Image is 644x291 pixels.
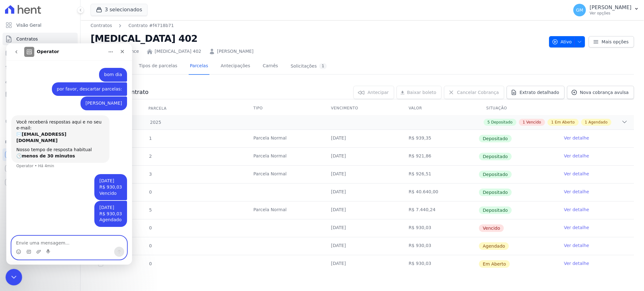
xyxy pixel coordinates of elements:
div: Nosso tempo de resposta habitual 🕒 [10,103,98,116]
th: Tipo [246,102,324,115]
a: Recebíveis [3,148,78,161]
a: Transferências [3,102,78,114]
span: 0 [148,261,152,266]
a: Parcelas [189,58,209,75]
div: Solicitações [291,63,327,69]
th: Valor [401,102,479,115]
a: Clientes [3,74,78,87]
h2: [MEDICAL_DATA] 402 [91,31,544,46]
a: Visão Geral [3,19,78,31]
a: Carnês [261,58,279,75]
td: [DATE] [324,201,401,219]
td: R$ 939,35 [401,130,479,147]
a: Extrato detalhado [507,86,564,99]
span: Depositado [491,119,513,125]
td: [DATE] [324,166,401,183]
a: [MEDICAL_DATA] 402 [155,48,201,55]
a: Ver detalhe [564,135,589,141]
span: 0 [148,225,152,230]
span: Agendado [479,242,509,250]
td: [DATE] [324,148,401,165]
a: Ver detalhe [564,242,589,249]
p: [PERSON_NAME] [590,4,631,11]
div: [PERSON_NAME] [74,53,121,67]
span: Depositado [479,171,512,178]
div: [DATE] R$ 930,03 Vencido [93,135,116,153]
span: Extrato detalhado [519,89,559,96]
div: Operator diz… [5,72,121,131]
textarea: Envie uma mensagem... [5,193,120,203]
span: Depositado [479,189,512,196]
td: R$ 930,03 [401,237,479,255]
button: Selecionador de Emoji [10,206,15,211]
button: Selecionador de GIF [20,206,25,211]
span: 3 [148,172,152,177]
span: 1 [585,119,587,125]
b: [EMAIL_ADDRESS][DOMAIN_NAME] [10,88,60,100]
a: Ver detalhe [564,153,589,159]
a: Ver detalhe [564,206,589,213]
a: Contrato #f4718b71 [128,22,174,29]
a: Minha Carteira [3,88,78,101]
a: [PERSON_NAME] [217,48,253,55]
div: Operator • Há 4min [10,121,48,124]
td: [DATE] [324,255,401,273]
a: Ver detalhe [564,189,589,195]
span: Nova cobrança avulsa [580,89,629,96]
span: Mais opções [602,39,629,45]
td: [DATE] [324,219,401,237]
td: [DATE] [324,237,401,255]
span: Depositado [479,135,512,142]
div: [DATE]R$ 930,03Vencido [88,131,121,157]
iframe: Intercom live chat [6,269,22,286]
td: Parcela Normal [246,130,324,147]
span: 0 [148,243,152,248]
span: 0 [148,189,152,195]
td: R$ 7.440,24 [401,201,479,219]
a: Mais opções [589,36,634,47]
td: Parcela Normal [246,201,324,219]
td: R$ 926,51 [401,166,479,183]
div: Plataformas [5,138,75,146]
button: Enviar uma mensagem [108,203,118,213]
button: 3 selecionados [91,4,147,16]
span: 5 [148,207,152,212]
span: Agendado [588,119,608,125]
td: R$ 40.640,00 [401,184,479,201]
th: Situação [479,102,556,115]
span: 5 [487,119,490,125]
button: Ativo [549,36,585,47]
a: Negativação [3,116,78,128]
b: menos de 30 minutos [15,110,69,115]
div: Você receberá respostas aqui e no seu e-mail: ✉️ [10,76,98,100]
td: R$ 921,86 [401,148,479,165]
span: Visão Geral [16,22,42,28]
a: Nova cobrança avulsa [567,86,634,99]
nav: Breadcrumb [91,22,544,29]
span: 1 [551,119,554,125]
a: Ver detalhe [564,171,589,177]
td: [DATE] [324,130,401,147]
span: 1 [523,119,525,125]
td: R$ 930,03 [401,219,479,237]
div: 1 [319,63,327,69]
div: [PERSON_NAME] [79,57,116,63]
iframe: Intercom live chat [6,43,132,265]
span: 2 [148,154,152,159]
div: [DATE] R$ 930,03 Agendado [93,161,116,180]
th: Vencimento [324,102,401,115]
div: Você receberá respostas aqui e no seu e-mail:✉️[EMAIL_ADDRESS][DOMAIN_NAME]Nosso tempo de respost... [5,72,103,120]
a: Contratos [91,22,112,29]
span: Vencido [526,119,541,125]
span: 1 [148,136,152,141]
a: Contratos [3,33,78,45]
span: GM [576,8,583,12]
span: Depositado [479,206,512,214]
